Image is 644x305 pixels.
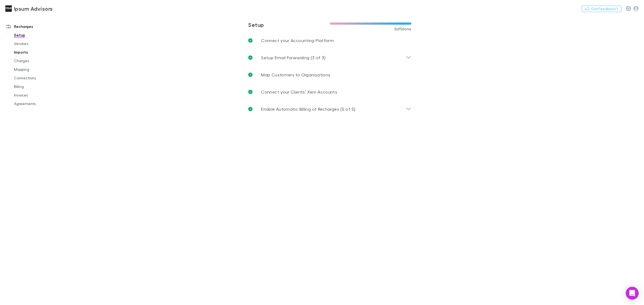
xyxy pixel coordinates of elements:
div: Open Intercom Messenger [626,287,639,300]
p: Enable Automatic Billing of Recharges (5 of 5) [261,106,355,112]
a: Imports [9,48,76,57]
h3: Setup [248,21,330,28]
a: Billing [9,82,76,91]
img: Ipsum Advisors's Logo [5,5,12,12]
a: Ipsum Advisors [2,2,56,15]
div: Setup Email Forwarding (3 of 3) [244,49,416,66]
a: Agreements [9,99,76,108]
a: Invoices [9,91,76,99]
a: Setup [9,31,76,39]
button: Got Feedback? [582,6,621,12]
a: Charges [9,57,76,65]
a: Connections [9,74,76,82]
div: Enable Automatic Billing of Recharges (5 of 5) [244,101,416,118]
h3: Ipsum Advisors [14,5,53,12]
p: Connect your Accounting Platform [261,37,334,44]
p: Map Customers to Organisations [261,72,330,78]
a: Vendors [9,39,76,48]
span: 5 of 5 done [394,27,412,31]
a: Map Customers to Organisations [244,66,416,83]
a: Mapping [9,65,76,74]
p: Connect your Clients’ Xero Accounts [261,89,337,95]
p: Setup Email Forwarding (3 of 3) [261,54,325,61]
a: Connect your Clients’ Xero Accounts [244,83,416,101]
a: Recharges [1,22,76,31]
a: Connect your Accounting Platform [244,32,416,49]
